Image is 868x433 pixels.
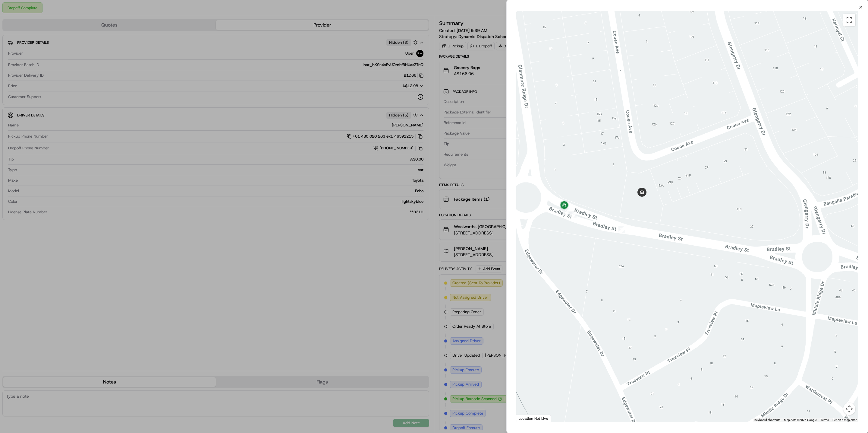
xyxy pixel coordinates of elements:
[518,414,538,422] img: Google
[820,418,829,422] a: Terms (opens in new tab)
[843,14,855,26] button: Toggle fullscreen view
[843,403,855,415] button: Map camera controls
[563,208,570,215] div: 21
[516,415,551,422] div: Location Not Live
[832,418,857,422] a: Report a map error
[570,211,577,218] div: 22
[518,414,538,422] a: Open this area in Google Maps (opens a new window)
[784,418,817,422] span: Map data ©2025 Google
[618,226,625,233] div: 20
[754,418,780,422] button: Keyboard shortcuts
